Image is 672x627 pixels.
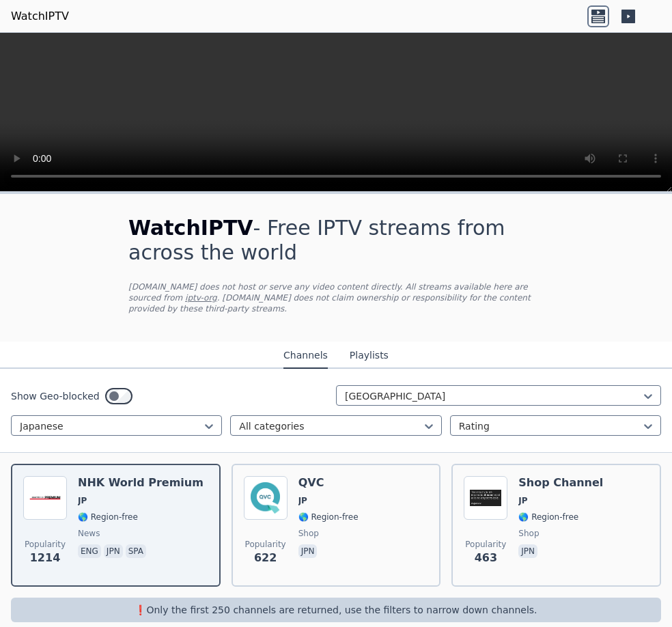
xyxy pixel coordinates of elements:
span: shop [298,528,319,539]
a: iptv-org [185,293,217,303]
span: 1214 [30,550,61,566]
p: spa [126,544,146,558]
p: jpn [518,544,537,558]
span: 622 [254,550,277,566]
span: 🌎 Region-free [298,512,359,522]
p: eng [78,544,101,558]
span: JP [518,495,527,506]
img: Shop Channel [464,476,507,520]
span: 463 [475,550,497,566]
img: NHK World Premium [23,476,67,520]
span: Popularity [25,539,66,550]
span: news [78,528,100,539]
span: Popularity [245,539,286,550]
span: JP [78,495,87,506]
span: shop [518,528,539,539]
button: Playlists [350,343,389,369]
span: JP [298,495,307,506]
p: [DOMAIN_NAME] does not host or serve any video content directly. All streams available here are s... [128,281,544,314]
span: 🌎 Region-free [78,512,138,522]
p: ❗️Only the first 250 channels are returned, use the filters to narrow down channels. [16,603,656,617]
h6: QVC [298,476,359,490]
label: Show Geo-blocked [11,389,100,403]
button: Channels [283,343,328,369]
span: Popularity [465,539,506,550]
span: WatchIPTV [128,216,253,240]
a: WatchIPTV [11,8,69,25]
h1: - Free IPTV streams from across the world [128,216,544,265]
p: jpn [104,544,123,558]
h6: NHK World Premium [78,476,204,490]
img: QVC [244,476,288,520]
h6: Shop Channel [518,476,603,490]
span: 🌎 Region-free [518,512,578,522]
p: jpn [298,544,318,558]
